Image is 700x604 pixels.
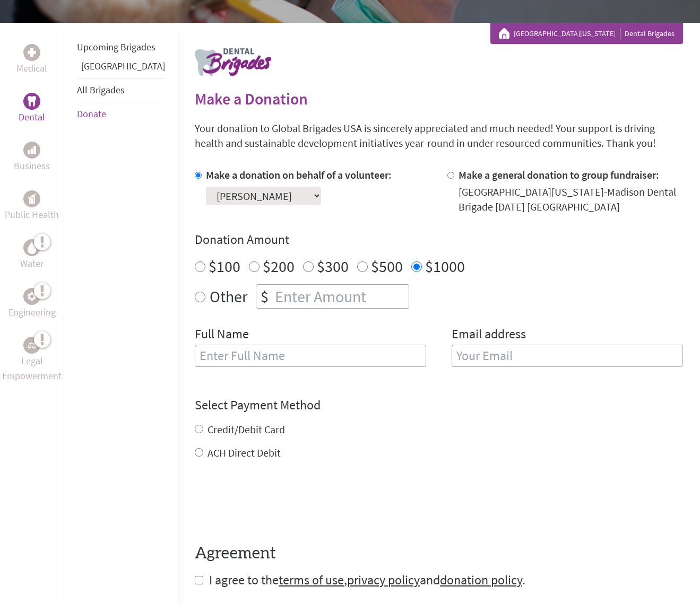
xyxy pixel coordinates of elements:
div: Legal Empowerment [23,337,40,354]
input: Your Email [452,345,683,367]
label: $500 [371,256,403,276]
label: Full Name [195,326,249,345]
img: Engineering [28,292,36,301]
a: [GEOGRAPHIC_DATA] [81,60,165,72]
h4: Donation Amount [195,231,683,248]
div: Engineering [23,288,40,305]
img: Water [28,241,36,253]
a: Donate [77,108,106,120]
a: privacy policy [347,572,420,588]
label: Email address [452,326,526,345]
a: donation policy [440,572,522,588]
p: Dental [19,110,45,125]
li: Upcoming Brigades [77,36,165,59]
p: Engineering [8,305,56,320]
div: Dental Brigades [499,28,675,39]
label: Make a donation on behalf of a volunteer: [206,168,392,181]
input: Enter Full Name [195,345,426,367]
p: Medical [16,61,47,76]
a: EngineeringEngineering [8,288,56,320]
a: All Brigades [77,84,125,96]
img: Public Health [28,194,36,204]
label: $300 [317,256,349,276]
div: $ [256,285,273,308]
a: Upcoming Brigades [77,41,155,53]
label: $1000 [425,256,465,276]
img: Medical [28,48,36,57]
p: Legal Empowerment [2,354,62,383]
label: Other [210,284,247,309]
img: Dental [28,96,36,106]
iframe: reCAPTCHA [195,482,356,523]
div: [GEOGRAPHIC_DATA][US_STATE]-Madison Dental Brigade [DATE] [GEOGRAPHIC_DATA] [459,185,683,214]
label: $100 [209,256,240,276]
h2: Make a Donation [195,89,683,108]
div: Medical [23,44,40,61]
p: Your donation to Global Brigades USA is sincerely appreciated and much needed! Your support is dr... [195,121,683,151]
div: Water [23,239,40,256]
input: Enter Amount [273,285,409,308]
p: Business [14,159,50,173]
a: DentalDental [19,93,45,125]
label: Make a general donation to group fundraiser: [459,168,659,181]
h4: Agreement [195,544,683,563]
a: [GEOGRAPHIC_DATA][US_STATE] [514,28,620,39]
img: logo-dental.png [195,48,271,76]
div: Dental [23,93,40,110]
label: Credit/Debit Card [208,423,285,436]
div: Public Health [23,190,40,207]
label: ACH Direct Debit [208,446,281,459]
a: Public HealthPublic Health [5,190,59,222]
label: $200 [263,256,295,276]
div: Business [23,142,40,159]
li: Donate [77,102,165,126]
a: Legal EmpowermentLegal Empowerment [2,337,62,383]
img: Legal Empowerment [28,342,36,348]
a: terms of use [279,572,344,588]
a: WaterWater [20,239,44,271]
h4: Select Payment Method [195,397,683,414]
a: BusinessBusiness [14,142,50,173]
img: Business [28,146,36,154]
a: MedicalMedical [16,44,47,76]
span: I agree to the , and . [209,572,525,588]
p: Water [20,256,44,271]
p: Public Health [5,207,59,222]
li: Guatemala [77,59,165,78]
li: All Brigades [77,78,165,102]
